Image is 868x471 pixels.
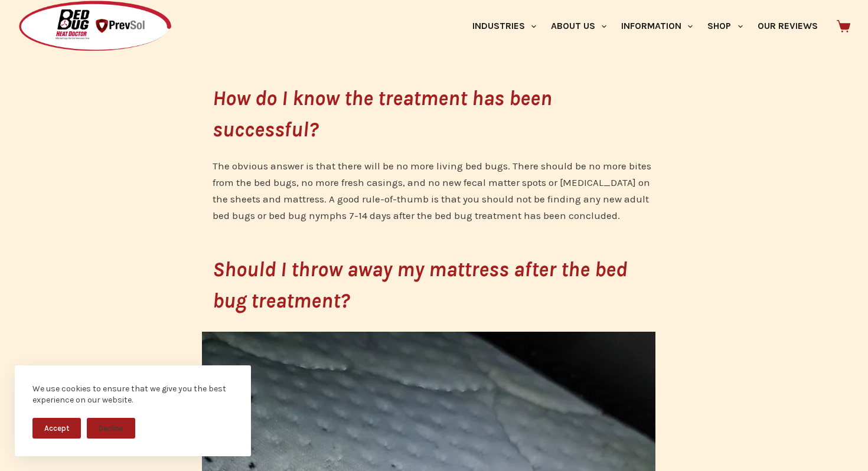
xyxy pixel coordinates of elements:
em: How do I know the treatment has been successful? [213,86,552,142]
div: We use cookies to ensure that we give you the best experience on our website. [32,383,233,406]
button: Decline [87,418,135,439]
em: Should I throw away my mattress after the bed bug treatment? [213,257,627,313]
button: Accept [32,418,81,439]
p: The obvious answer is that there will be no more living bed bugs. There should be no more bites f... [213,158,655,224]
